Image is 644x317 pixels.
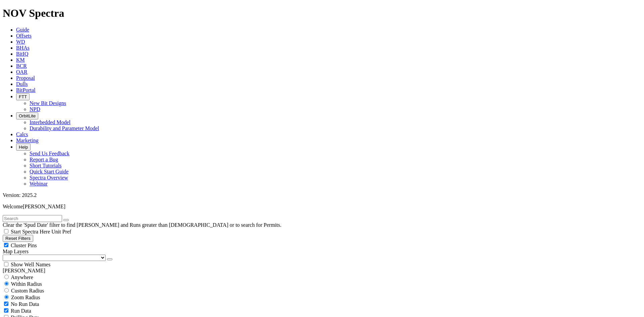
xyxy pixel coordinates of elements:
[30,151,69,156] a: Send Us Feedback
[16,51,28,57] a: BitIQ
[16,81,28,87] a: Dulls
[16,112,38,119] button: OrbitLite
[23,204,65,209] span: [PERSON_NAME]
[16,144,31,151] button: Help
[16,131,28,137] a: Calcs
[30,157,58,162] a: Report a Bug
[51,229,71,234] span: Unit Pref
[11,288,44,294] span: Custom Radius
[3,215,62,222] input: Search
[11,295,40,300] span: Zoom Radius
[30,181,48,187] a: Webinar
[16,63,27,69] a: BCR
[16,138,39,143] a: Marketing
[11,262,50,267] span: Show Well Names
[3,249,29,254] span: Map Layers
[16,75,35,81] a: Proposal
[11,301,39,307] span: No Run Data
[11,243,37,248] span: Cluster Pins
[19,113,36,118] span: OrbitLite
[16,45,30,51] a: BHAs
[11,308,31,314] span: Run Data
[30,169,68,174] a: Quick Start Guide
[16,57,25,63] a: KM
[30,100,66,106] a: New Bit Designs
[16,87,36,93] a: BitPortal
[3,204,641,210] p: Welcome
[16,69,28,75] a: OAR
[30,125,99,131] a: Durability and Parameter Model
[16,39,25,45] a: WD
[3,235,33,242] button: Reset Filters
[30,175,68,180] a: Spectra Overview
[30,106,40,112] a: NPD
[4,229,8,233] input: Start Spectra Here
[19,94,27,99] span: FTT
[16,27,29,33] a: Guide
[19,145,28,150] span: Help
[3,7,641,19] h1: NOV Spectra
[3,222,281,228] span: Clear the 'Spud Date' filter to find [PERSON_NAME] and Runs greater than [DEMOGRAPHIC_DATA] or to...
[11,274,33,280] span: Anywhere
[16,33,32,39] a: Offsets
[11,229,50,234] span: Start Spectra Here
[30,119,70,125] a: Interbedded Model
[11,281,42,287] span: Within Radius
[3,192,641,198] div: Version: 2025.2
[3,268,641,274] div: [PERSON_NAME]
[16,93,30,100] button: FTT
[30,163,62,168] a: Short Tutorials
